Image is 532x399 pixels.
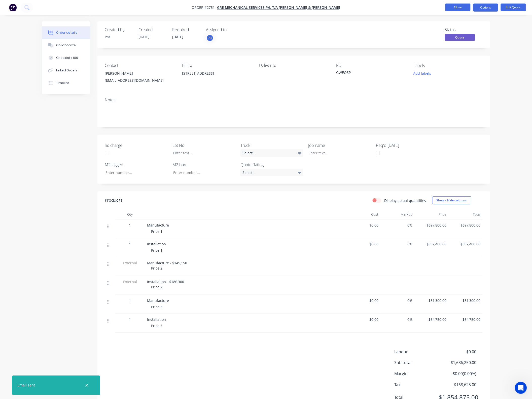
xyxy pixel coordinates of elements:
[56,30,77,35] div: Order details
[172,34,184,39] span: [DATE]
[147,279,184,289] span: Installation - $186,300 Price 2
[147,298,169,303] span: Manufacture
[336,63,405,68] div: PO
[173,142,236,148] label: Lot No
[349,317,379,322] span: $0.00
[417,223,447,228] span: $697,800.00
[17,383,35,388] div: Email sent
[336,70,399,77] div: GWEOSP
[172,27,200,32] div: Required
[129,223,131,228] span: 1
[147,317,166,322] span: Installation
[240,162,303,168] label: Quote Rating
[147,242,166,246] span: Installation
[151,248,163,253] span: Price 1
[383,223,413,228] span: 0%
[501,4,526,11] button: Edit Quote
[56,43,76,48] div: Collaborate
[240,142,303,148] label: Truck
[217,5,340,10] a: GRE Mechanical Services P/L t/a [PERSON_NAME] & [PERSON_NAME]
[9,4,17,11] img: Factory
[417,298,447,303] span: $31,300.00
[206,27,257,32] div: Assigned to
[259,63,328,68] div: Deliver to
[308,142,371,148] label: Job name
[445,27,483,32] div: Status
[42,77,90,89] button: Timeline
[473,4,498,12] button: Options
[117,279,143,284] span: External
[445,34,475,42] button: Quote
[383,298,413,303] span: 0%
[439,360,476,366] span: $1,686,250.00
[105,142,168,148] label: no charge
[415,209,449,219] div: Price
[395,360,439,366] span: Sub total
[240,149,303,157] div: Select...
[206,34,214,42] button: PO
[105,98,483,102] div: Notes
[169,169,235,176] input: Enter number...
[417,241,447,247] span: $892,400.00
[105,197,123,203] div: Products
[240,169,303,176] div: Select...
[173,162,236,168] label: M2 bare
[105,70,174,77] div: [PERSON_NAME]
[105,77,174,84] div: [EMAIL_ADDRESS][DOMAIN_NAME]
[105,70,174,86] div: [PERSON_NAME][EMAIL_ADDRESS][DOMAIN_NAME]
[451,317,481,322] span: $64,750.00
[139,34,150,39] span: [DATE]
[349,298,379,303] span: $0.00
[151,304,163,309] span: Price 3
[151,323,163,328] span: Price 3
[347,209,381,219] div: Cost
[42,64,90,77] button: Linked Orders
[349,241,379,247] span: $0.00
[376,142,439,148] label: Req'd [DATE]
[42,52,90,64] button: Checklists 0/0
[439,349,476,355] span: $0.00
[129,317,131,322] span: 1
[439,371,476,377] span: $0.00 ( 0.00 %)
[105,27,133,32] div: Created by
[395,371,439,377] span: Margin
[381,209,415,219] div: Markup
[105,63,174,68] div: Contact
[182,70,251,77] div: [STREET_ADDRESS]
[384,198,426,203] label: Display actual quantities
[139,27,166,32] div: Created
[417,317,447,322] span: $64,750.00
[117,260,143,265] span: External
[105,34,133,39] div: Pat
[192,5,217,10] span: Order #2751 -
[451,298,481,303] span: $31,300.00
[451,223,481,228] span: $697,800.00
[515,382,527,394] iframe: Intercom live chat
[42,26,90,39] button: Order details
[451,241,481,247] span: $892,400.00
[413,63,482,68] div: Labels
[182,70,251,86] div: [STREET_ADDRESS]
[439,382,476,388] span: $168,625.00
[56,68,78,73] div: Linked Orders
[105,162,168,168] label: M2 lagged
[147,223,169,228] span: Manufacture
[411,70,434,77] button: Add labels
[151,229,163,234] span: Price 1
[147,260,187,271] span: Manufacture - $149,150 Price 2
[42,39,90,52] button: Collaborate
[129,241,131,247] span: 1
[349,223,379,228] span: $0.00
[395,382,439,388] span: Tax
[129,298,131,303] span: 1
[101,169,168,176] input: Enter number...
[115,209,145,219] div: Qty
[182,63,251,68] div: Bill to
[395,349,439,355] span: Labour
[432,196,471,204] button: Show / Hide columns
[383,317,413,322] span: 0%
[56,56,78,60] div: Checklists 0/0
[383,241,413,247] span: 0%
